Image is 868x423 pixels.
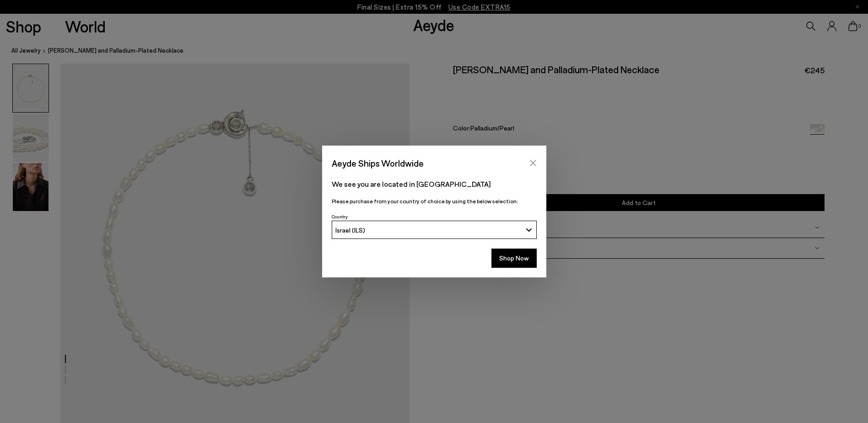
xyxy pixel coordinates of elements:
[332,155,424,171] span: Aeyde Ships Worldwide
[332,214,348,219] span: Country
[332,179,537,190] p: We see you are located in [GEOGRAPHIC_DATA]
[526,156,540,170] button: Close
[332,197,537,206] p: Please purchase from your country of choice by using the below selection:
[335,226,365,234] span: Israel (ILS)
[491,249,537,268] button: Shop Now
